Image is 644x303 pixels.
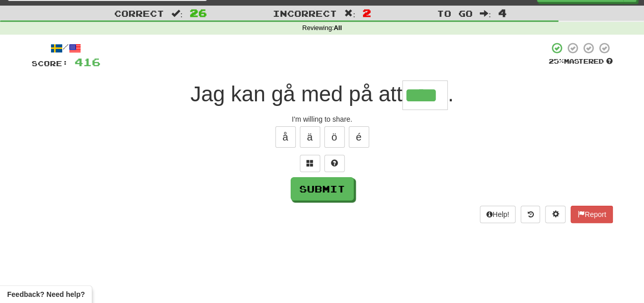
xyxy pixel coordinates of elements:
span: To go [437,8,473,18]
span: Open feedback widget [7,289,85,299]
span: Incorrect [273,8,337,18]
span: : [480,9,491,18]
span: Score: [32,59,68,68]
button: Switch sentence to multiple choice alt+p [300,155,320,172]
button: Help! [480,206,516,223]
div: / [32,42,100,54]
button: Submit [291,177,354,201]
div: I'm willing to share. [32,114,613,124]
span: . [448,82,454,106]
button: Round history (alt+y) [521,206,540,223]
button: ä [300,126,320,148]
button: Report [571,206,612,223]
strong: All [333,24,342,32]
button: ö [324,126,345,148]
span: 4 [498,7,507,19]
span: 25 % [549,57,564,65]
button: å [275,126,296,148]
span: Correct [114,8,164,18]
div: Mastered [549,57,613,66]
span: Jag kan gå med på att [190,82,402,106]
span: 416 [74,56,100,68]
button: é [349,126,369,148]
span: 26 [190,7,207,19]
span: : [171,9,183,18]
span: 2 [363,7,371,19]
span: : [344,9,355,18]
button: Single letter hint - you only get 1 per sentence and score half the points! alt+h [324,155,345,172]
